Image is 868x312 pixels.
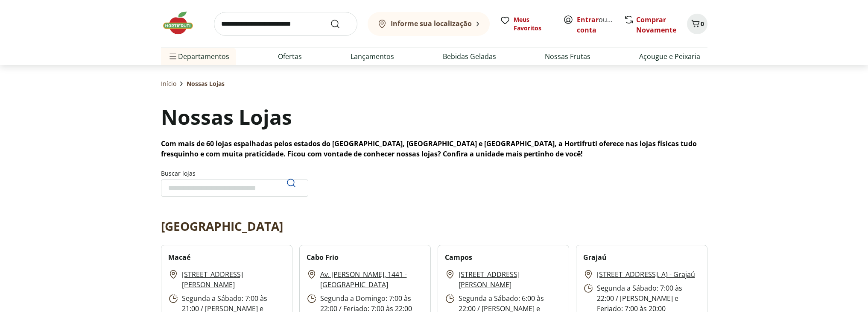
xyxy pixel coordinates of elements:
[161,218,283,235] h2: [GEOGRAPHIC_DATA]
[320,269,424,290] a: Av. [PERSON_NAME], 1441 - [GEOGRAPHIC_DATA]
[351,51,394,62] a: Lançamentos
[687,14,707,34] button: Carrinho
[307,252,339,262] h2: Cabo Frio
[701,20,704,28] span: 0
[577,15,615,35] span: ou
[168,46,178,67] button: Menu
[391,19,472,28] b: Informe sua localização
[278,51,302,62] a: Ofertas
[577,15,599,24] a: Entrar
[545,51,590,62] a: Nossas Frutas
[168,252,190,262] h2: Macaé
[161,10,204,36] img: Hortifruti
[161,169,308,197] label: Buscar lojas
[161,79,176,88] a: Início
[368,12,490,36] button: Informe sua localização
[187,79,225,88] span: Nossas Lojas
[168,46,229,67] span: Departamentos
[459,269,562,290] a: [STREET_ADDRESS][PERSON_NAME]
[182,269,285,290] a: [STREET_ADDRESS][PERSON_NAME]
[500,15,553,32] a: Meus Favoritos
[443,51,496,62] a: Bebidas Geladas
[583,252,607,262] h2: Grajaú
[281,173,301,193] button: Pesquisar
[214,12,357,36] input: search
[161,103,292,132] h1: Nossas Lojas
[161,180,308,197] input: Buscar lojasPesquisar
[514,15,553,32] span: Meus Favoritos
[639,51,700,62] a: Açougue e Peixaria
[445,252,472,262] h2: Campos
[161,138,707,159] p: Com mais de 60 lojas espalhadas pelos estados do [GEOGRAPHIC_DATA], [GEOGRAPHIC_DATA] e [GEOGRAPH...
[597,269,695,280] a: [STREET_ADDRESS]. A) - Grajaú
[577,15,624,35] a: Criar conta
[636,15,676,35] a: Comprar Novamente
[330,19,351,29] button: Submit Search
